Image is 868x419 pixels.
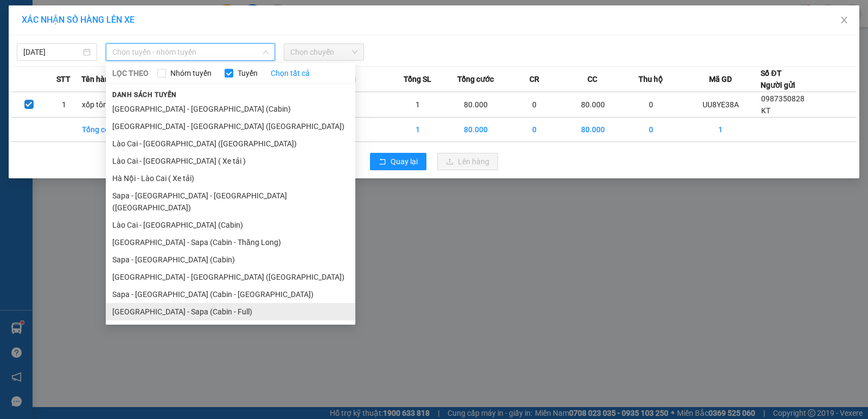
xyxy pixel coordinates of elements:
[233,67,262,79] span: Tuyến
[106,135,355,152] li: Lào Cai - [GEOGRAPHIC_DATA] ([GEOGRAPHIC_DATA])
[622,118,680,142] td: 0
[23,46,81,58] input: 13/09/2025
[829,5,859,36] button: Close
[263,49,269,55] span: down
[404,73,431,85] span: Tổng SL
[166,67,216,79] span: Nhóm tuyến
[271,67,310,79] a: Chọn tất cả
[106,216,355,234] li: Lào Cai - [GEOGRAPHIC_DATA] (Cabin)
[761,94,805,103] span: 0987350828
[709,73,732,85] span: Mã GD
[6,63,87,81] h2: UU8YE38A
[81,118,140,142] td: Tổng cộng
[106,100,355,118] li: [GEOGRAPHIC_DATA] - [GEOGRAPHIC_DATA] (Cabin)
[81,92,140,118] td: xốp tôm
[106,268,355,286] li: [GEOGRAPHIC_DATA] - [GEOGRAPHIC_DATA] ([GEOGRAPHIC_DATA])
[106,187,355,216] li: Sapa - [GEOGRAPHIC_DATA] - [GEOGRAPHIC_DATA] ([GEOGRAPHIC_DATA])
[388,118,447,142] td: 1
[447,118,506,142] td: 80.000
[106,90,183,100] span: Danh sách tuyến
[761,106,770,115] span: KT
[564,92,622,118] td: 80.000
[761,67,795,91] div: Số ĐT Người gửi
[379,158,386,166] span: rollback
[437,153,498,170] button: uploadLên hàng
[529,73,539,85] span: CR
[106,170,355,187] li: Hà Nội - Lào Cai ( Xe tải)
[330,92,388,118] td: ---
[112,67,149,79] span: LỌC THEO
[622,92,680,118] td: 0
[106,251,355,268] li: Sapa - [GEOGRAPHIC_DATA] (Cabin)
[564,118,622,142] td: 80.000
[106,118,355,135] li: [GEOGRAPHIC_DATA] - [GEOGRAPHIC_DATA] ([GEOGRAPHIC_DATA])
[106,286,355,303] li: Sapa - [GEOGRAPHIC_DATA] (Cabin - [GEOGRAPHIC_DATA])
[145,9,262,27] b: [DOMAIN_NAME]
[22,15,135,25] span: XÁC NHẬN SỐ HÀNG LÊN XE
[106,303,355,320] li: [GEOGRAPHIC_DATA] - Sapa (Cabin - Full)
[680,118,761,142] td: 1
[112,44,269,60] span: Chọn tuyến - nhóm tuyến
[47,92,82,118] td: 1
[6,9,60,63] img: logo.jpg
[505,92,564,118] td: 0
[57,63,262,131] h2: VP Nhận: VP Hàng LC
[106,152,355,170] li: Lào Cai - [GEOGRAPHIC_DATA] ( Xe tải )
[588,73,597,85] span: CC
[391,156,418,167] span: Quay lại
[66,25,132,43] b: Sao Việt
[840,16,848,24] span: close
[370,153,426,170] button: rollbackQuay lại
[56,73,71,85] span: STT
[457,73,494,85] span: Tổng cước
[106,234,355,251] li: [GEOGRAPHIC_DATA] - Sapa (Cabin - Thăng Long)
[680,92,761,118] td: UU8YE38A
[388,92,447,118] td: 1
[81,73,113,85] span: Tên hàng
[447,92,506,118] td: 80.000
[639,73,663,85] span: Thu hộ
[505,118,564,142] td: 0
[290,44,358,60] span: Chọn chuyến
